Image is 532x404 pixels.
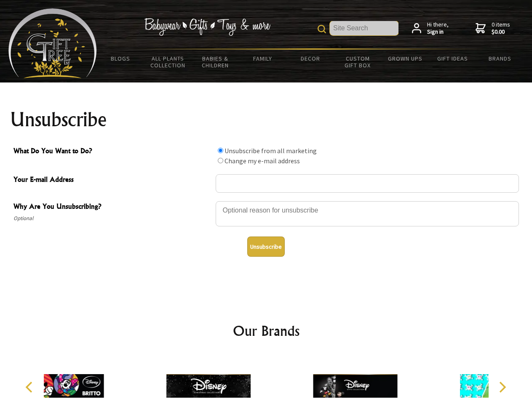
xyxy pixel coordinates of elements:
[493,378,511,396] button: Next
[17,321,516,341] h2: Our Brands
[10,109,522,130] h1: Unsubscribe
[225,146,317,155] label: Unsubscribe from all marketing
[427,21,449,36] span: Hi there,
[192,50,239,74] a: Babies & Children
[8,8,97,78] img: Babyware - Gifts - Toys and more...
[216,174,519,193] input: Your E-mail Address
[218,148,223,153] input: What Do You Want to Do?
[381,50,429,67] a: Grown Ups
[239,50,287,67] a: Family
[476,50,524,67] a: Brands
[216,201,519,226] textarea: Why Are You Unsubscribing?
[334,50,382,74] a: Custom Gift Box
[492,28,510,36] strong: $0.00
[225,157,300,165] label: Change my e-mail address
[21,378,40,396] button: Previous
[286,50,334,67] a: Decor
[476,21,510,36] a: 0 items$0.00
[429,50,476,67] a: Gift Ideas
[492,21,510,36] span: 0 items
[412,21,449,36] a: Hi there,Sign in
[318,25,326,33] img: product search
[144,18,270,36] img: Babywear - Gifts - Toys & more
[13,201,211,213] span: Why Are You Unsubscribing?
[13,146,211,158] span: What Do You Want to Do?
[97,50,144,67] a: BLOGS
[427,28,449,36] strong: Sign in
[144,50,192,74] a: All Plants Collection
[330,21,398,35] input: Site Search
[13,174,211,186] span: Your E-mail Address
[247,237,285,257] button: Unsubscribe
[13,213,211,223] span: Optional
[218,158,223,163] input: What Do You Want to Do?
